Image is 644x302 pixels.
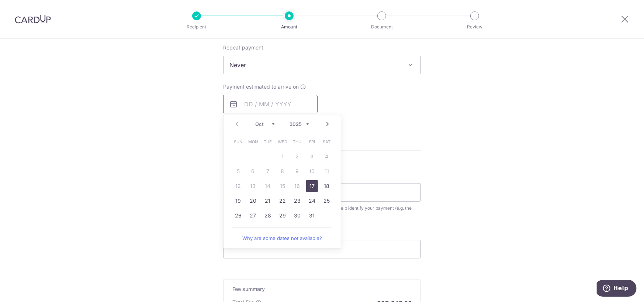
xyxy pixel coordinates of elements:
[169,23,224,31] p: Recipient
[277,136,288,148] span: Wednesday
[291,210,303,222] a: 30
[247,195,259,207] a: 20
[262,210,274,222] a: 28
[447,23,502,31] p: Review
[354,23,409,31] p: Document
[306,180,318,192] a: 17
[224,56,420,74] span: Never
[223,44,263,51] label: Repeat payment
[321,180,333,192] a: 18
[321,195,333,207] a: 25
[247,210,259,222] a: 27
[223,95,318,113] input: DD / MM / YYYY
[232,195,244,207] a: 19
[223,56,421,74] span: Never
[597,280,637,298] iframe: Opens a widget where you can find more information
[232,231,332,246] a: Why are some dates not available?
[232,136,244,148] span: Sunday
[247,136,259,148] span: Monday
[262,23,316,31] p: Amount
[262,136,274,148] span: Tuesday
[306,210,318,222] a: 31
[306,195,318,207] a: 24
[223,83,299,90] span: Payment estimated to arrive on
[321,136,333,148] span: Saturday
[15,15,51,24] img: CardUp
[277,195,288,207] a: 22
[306,136,318,148] span: Friday
[291,195,303,207] a: 23
[291,136,303,148] span: Thursday
[323,120,332,128] a: Next
[277,210,288,222] a: 29
[232,285,412,293] h5: Fee summary
[262,195,274,207] a: 21
[232,210,244,222] a: 26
